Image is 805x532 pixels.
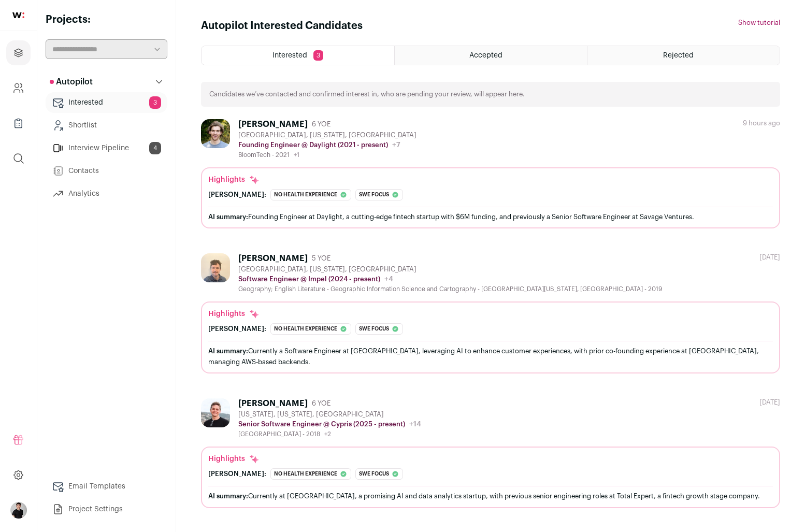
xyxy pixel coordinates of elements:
div: No health experience [270,323,351,335]
p: Software Engineer @ Impel (2024 - present) [238,275,380,283]
div: Swe focus [355,189,403,200]
span: Accepted [469,52,502,59]
a: Contacts [46,161,167,181]
img: 07efe628fd20b3041e0101abef6dd1a35800f1882ecd55e563e8740da2edc179.png [201,253,230,282]
a: Shortlist [46,115,167,136]
a: Company Lists [6,111,31,136]
span: +4 [384,276,393,283]
img: 39fb26fc8ce0ab0ab5e41ec077ecf178131f91dd9434400c7a6c25a61b57596b [201,398,230,427]
span: Interested [272,52,307,59]
span: Rejected [663,52,694,59]
a: Company and ATS Settings [6,76,31,100]
div: [PERSON_NAME]: [208,470,266,478]
button: Open dropdown [10,502,27,519]
div: Currently at [GEOGRAPHIC_DATA], a promising AI and data analytics startup, with previous senior e... [208,491,773,501]
img: 65b7558c85e8a489970ea4e1272d12fec9753159c95d06671b21b2f95b30f3a9 [201,119,230,148]
div: [GEOGRAPHIC_DATA] - 2018 [238,430,421,438]
div: [PERSON_NAME]: [208,191,266,199]
h2: Projects: [46,12,167,27]
span: 5 YOE [312,254,330,263]
div: Swe focus [355,468,403,480]
a: Projects [6,40,31,65]
div: Founding Engineer at Daylight, a cutting-edge fintech startup with $6M funding, and previously a ... [208,211,773,222]
button: Autopilot [46,71,167,92]
div: Highlights [208,309,260,319]
span: 6 YOE [312,399,330,408]
a: Email Templates [46,476,167,497]
span: 4 [149,142,161,154]
h1: Autopilot Interested Candidates [201,19,363,33]
img: wellfound-shorthand-0d5821cbd27db2630d0214b213865d53afaa358527fdda9d0ea32b1df1b89c2c.svg [12,12,24,18]
a: Project Settings [46,499,167,520]
a: [PERSON_NAME] 6 YOE [GEOGRAPHIC_DATA], [US_STATE], [GEOGRAPHIC_DATA] Founding Engineer @ Daylight... [201,119,780,228]
span: +7 [392,141,400,149]
p: Candidates we’ve contacted and confirmed interest in, who are pending your review, will appear here. [209,90,525,98]
p: Senior Software Engineer @ Cypris (2025 - present) [238,420,405,428]
a: Analytics [46,183,167,204]
div: [DATE] [759,253,780,262]
p: Autopilot [50,76,93,88]
span: AI summary: [208,493,248,499]
div: [PERSON_NAME] [238,119,308,130]
div: BloomTech - 2021 [238,151,416,159]
div: [DATE] [759,398,780,407]
span: AI summary: [208,213,248,220]
p: Founding Engineer @ Daylight (2021 - present) [238,141,388,149]
span: +2 [324,431,331,437]
span: 3 [149,96,161,109]
a: Interview Pipeline4 [46,138,167,159]
div: Swe focus [355,323,403,335]
div: 9 hours ago [743,119,780,127]
div: [GEOGRAPHIC_DATA], [US_STATE], [GEOGRAPHIC_DATA] [238,131,416,139]
a: Interested3 [46,92,167,113]
img: 19277569-medium_jpg [10,502,27,519]
a: Accepted [395,46,587,65]
span: 6 YOE [312,120,330,128]
div: Geography; English Literature - Geographic Information Science and Cartography - [GEOGRAPHIC_DATA... [238,285,662,293]
span: +1 [294,152,299,158]
a: Rejected [587,46,780,65]
div: [US_STATE], [US_STATE], [GEOGRAPHIC_DATA] [238,410,421,419]
div: Highlights [208,454,260,464]
div: [GEOGRAPHIC_DATA], [US_STATE], [GEOGRAPHIC_DATA] [238,265,662,274]
div: No health experience [270,189,351,200]
span: 3 [313,50,323,61]
a: [PERSON_NAME] 5 YOE [GEOGRAPHIC_DATA], [US_STATE], [GEOGRAPHIC_DATA] Software Engineer @ Impel (2... [201,253,780,373]
button: Show tutorial [738,19,780,27]
span: AI summary: [208,348,248,354]
a: [PERSON_NAME] 6 YOE [US_STATE], [US_STATE], [GEOGRAPHIC_DATA] Senior Software Engineer @ Cypris (... [201,398,780,508]
div: Currently a Software Engineer at [GEOGRAPHIC_DATA], leveraging AI to enhance customer experiences... [208,346,773,367]
div: No health experience [270,468,351,480]
div: [PERSON_NAME] [238,398,308,409]
div: [PERSON_NAME]: [208,325,266,333]
div: Highlights [208,175,260,185]
div: [PERSON_NAME] [238,253,308,264]
span: +14 [409,421,421,428]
